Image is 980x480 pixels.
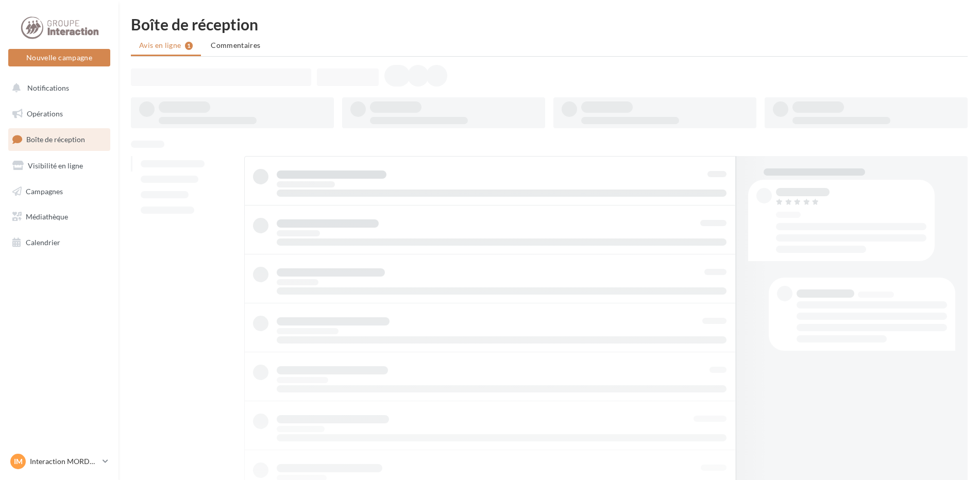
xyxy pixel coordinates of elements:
[30,456,98,467] p: Interaction MORDELLES
[8,49,110,66] button: Nouvelle campagne
[6,128,112,150] a: Boîte de réception
[27,109,63,118] span: Opérations
[28,161,83,170] span: Visibilité en ligne
[26,212,68,221] span: Médiathèque
[6,232,112,253] a: Calendrier
[131,16,968,32] div: Boîte de réception
[211,41,260,49] span: Commentaires
[14,456,23,467] span: IM
[6,206,112,228] a: Médiathèque
[6,181,112,202] a: Campagnes
[6,103,112,125] a: Opérations
[6,77,108,99] button: Notifications
[8,452,110,471] a: IM Interaction MORDELLES
[26,135,85,144] span: Boîte de réception
[26,238,60,247] span: Calendrier
[27,83,69,92] span: Notifications
[26,186,63,195] span: Campagnes
[6,155,112,177] a: Visibilité en ligne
